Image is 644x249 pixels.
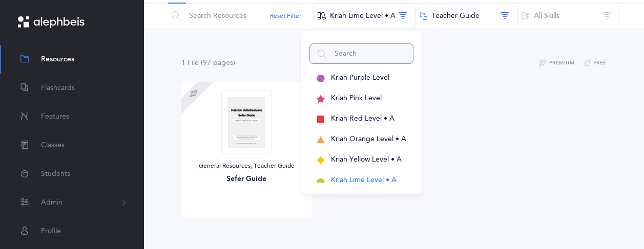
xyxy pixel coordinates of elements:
[309,150,413,170] button: Kriah Yellow Level • A
[201,59,235,67] span: (97 page )
[181,59,199,67] span: 1 File
[309,129,413,150] button: Kriah Orange Level • A
[331,155,402,164] span: Kriah Yellow Level • A
[538,57,574,70] button: Premium
[309,68,413,88] button: Kriah Purple Level
[309,191,413,211] button: Kriah Green Level • A
[190,174,304,185] div: Sefer Guide
[583,57,607,70] button: Free
[593,198,632,237] iframe: Drift Widget Chat Controller
[331,74,389,82] span: Kriah Purple Level
[190,162,304,170] div: General Resources, Teacher Guide
[331,176,397,184] span: Kriah Lime Level • A
[168,4,314,28] input: Search Resources
[331,94,382,102] span: Kriah Pink Level
[415,4,517,28] button: Teacher Guide
[331,135,406,143] span: Kriah Orange Level • A
[309,43,413,64] input: Search
[309,109,413,129] button: Kriah Red Level • A
[309,170,413,191] button: Kriah Lime Level • A
[41,54,74,65] span: Resources
[331,115,394,123] span: Kriah Red Level • A
[313,4,416,28] button: Kriah Lime Level • A
[41,197,63,208] span: Admin
[230,59,233,67] span: s
[270,11,301,20] button: Reset Filter
[221,90,272,154] img: Sefer_Guide_thumbnail_1754881322.png
[41,226,61,237] span: Profile
[41,111,69,122] span: Features
[309,88,413,109] button: Kriah Pink Level
[41,83,75,94] span: Flashcards
[41,140,65,151] span: Classes
[517,4,619,28] button: All Skills
[41,169,70,179] span: Students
